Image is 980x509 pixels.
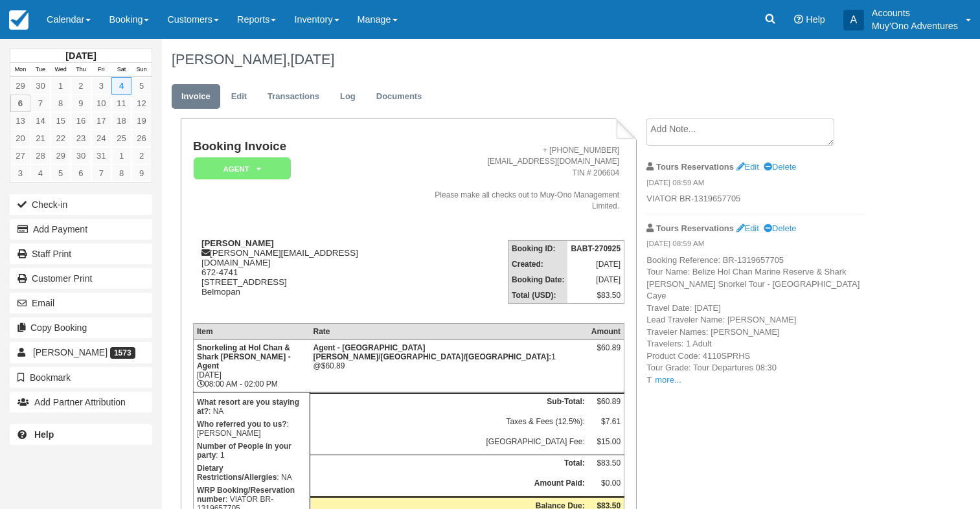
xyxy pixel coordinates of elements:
div: $60.89 [591,343,621,363]
th: Wed [51,63,71,77]
a: 3 [10,164,30,182]
strong: Tours Reservations [656,223,734,233]
a: 26 [131,130,152,147]
a: 13 [10,112,30,130]
th: Created: [508,256,568,272]
a: 9 [131,164,152,182]
a: 17 [91,112,111,130]
strong: Agent - San Pedro/Belize City/Caye Caulker [313,343,552,361]
td: $0.00 [588,475,624,497]
a: 2 [71,77,91,95]
strong: Dietary Restrictions/Allergies [197,464,277,482]
button: Copy Booking [10,317,152,338]
address: + [PHONE_NUMBER] [EMAIL_ADDRESS][DOMAIN_NAME] TIN # 206604 Please make all checks out to Muy-Ono ... [419,145,619,212]
button: Check-in [10,194,152,215]
a: Delete [764,162,796,172]
td: [DATE] [567,256,624,272]
td: $15.00 [588,434,624,455]
a: 6 [10,95,30,112]
th: Total: [310,455,588,475]
p: : NA [197,396,306,418]
a: 20 [10,130,30,147]
a: [PERSON_NAME] 1573 [10,342,152,363]
p: Accounts [872,6,958,19]
th: Sun [131,63,152,77]
th: Sub-Total: [310,393,588,414]
th: Amount Paid: [310,475,588,497]
a: 11 [111,95,131,112]
a: Log [330,84,365,109]
strong: Number of People in your party [197,442,291,460]
b: Help [34,429,54,440]
a: 10 [91,95,111,112]
a: Delete [764,223,796,233]
th: Thu [71,63,91,77]
th: Mon [10,63,30,77]
a: 2 [131,147,152,164]
a: Staff Print [10,243,152,264]
a: Edit [736,223,759,233]
th: Booking ID: [508,241,568,257]
strong: [PERSON_NAME] [201,238,274,248]
a: 5 [131,77,152,95]
th: Booking Date: [508,272,568,288]
a: Help [10,424,152,445]
a: 21 [30,130,51,147]
h1: [PERSON_NAME], [172,52,887,67]
a: 4 [111,77,131,95]
a: 25 [111,130,131,147]
a: 30 [71,147,91,164]
button: Add Partner Attribution [10,392,152,413]
td: [GEOGRAPHIC_DATA] Fee: [310,434,588,455]
a: 28 [30,147,51,164]
a: Invoice [172,84,220,109]
a: 8 [111,164,131,182]
td: $83.50 [588,455,624,475]
p: Booking Reference: BR-1319657705 Tour Name: Belize Hol Chan Marine Reserve & Shark [PERSON_NAME] ... [646,254,865,387]
strong: Snorkeling at Hol Chan & Shark [PERSON_NAME] - Agent [197,343,291,370]
strong: [DATE] [65,51,96,61]
p: : 1 [197,440,306,462]
em: [DATE] 08:59 AM [646,177,865,192]
a: 22 [51,130,71,147]
td: [DATE] [567,272,624,288]
th: Tue [30,63,51,77]
a: 1 [51,77,71,95]
span: [DATE] [290,51,334,67]
td: $60.89 [588,393,624,414]
a: Documents [367,84,432,109]
th: Amount [588,324,624,340]
td: [DATE] 08:00 AM - 02:00 PM [193,340,310,392]
a: 5 [51,164,71,182]
a: 16 [71,112,91,130]
a: 31 [91,147,111,164]
h1: Booking Invoice [193,140,414,153]
a: 14 [30,112,51,130]
p: Muy'Ono Adventures [872,19,958,32]
td: $7.61 [588,414,624,434]
a: 18 [111,112,131,130]
a: 15 [51,112,71,130]
a: 30 [30,77,51,95]
a: 8 [51,95,71,112]
th: Fri [91,63,111,77]
a: 27 [10,147,30,164]
button: Bookmark [10,367,152,388]
a: 7 [30,95,51,112]
td: 1 @ [310,340,588,392]
a: 12 [131,95,152,112]
p: : [PERSON_NAME] [197,418,306,440]
p: : NA [197,462,306,484]
span: $60.89 [321,361,345,370]
img: checkfront-main-nav-mini-logo.png [9,10,28,30]
strong: What resort are you staying at? [197,398,299,416]
a: Edit [736,162,759,172]
th: Total (USD): [508,288,568,304]
div: [PERSON_NAME][EMAIL_ADDRESS][DOMAIN_NAME] 672-4741 [STREET_ADDRESS] Belmopan [193,238,414,313]
th: Rate [310,324,588,340]
span: Help [806,14,825,25]
a: 19 [131,112,152,130]
i: Help [794,15,803,24]
div: A [843,10,864,30]
a: 6 [71,164,91,182]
